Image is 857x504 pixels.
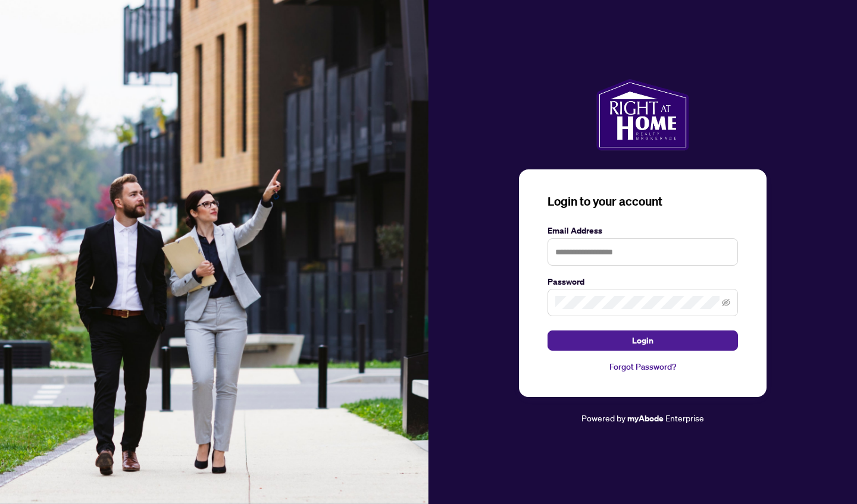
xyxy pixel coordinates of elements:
h3: Login to your account [548,193,738,210]
a: myAbode [627,412,664,425]
span: eye-invisible [722,298,730,307]
span: Login [632,331,653,350]
label: Password [548,275,738,288]
a: Forgot Password? [548,360,738,373]
img: ma-logo [596,79,689,150]
span: Enterprise [665,412,704,423]
span: Powered by [581,412,625,423]
button: Login [548,330,738,351]
label: Email Address [548,224,738,237]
